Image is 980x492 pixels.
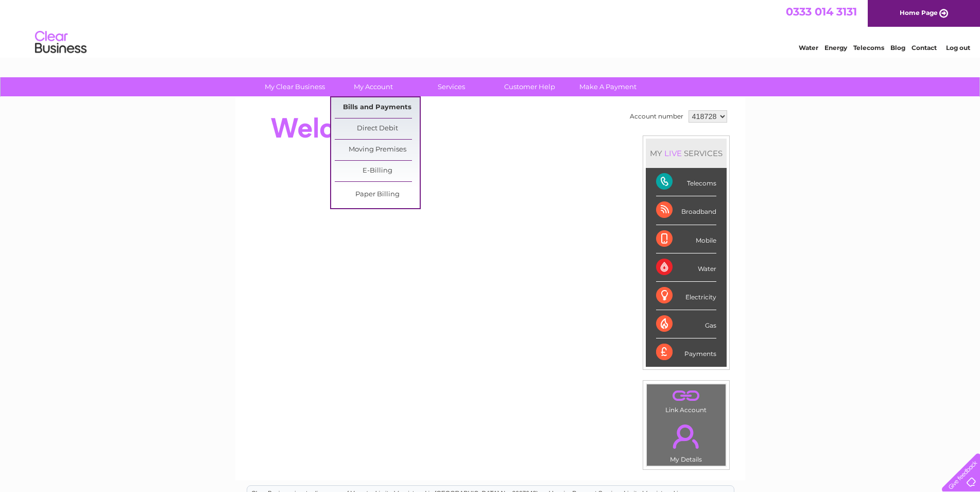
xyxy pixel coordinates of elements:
[649,387,723,405] a: .
[646,384,726,416] td: Link Account
[786,5,857,18] a: 0333 014 3131
[656,253,716,282] div: Water
[409,77,494,96] a: Services
[656,282,716,310] div: Electricity
[646,416,726,466] td: My Details
[824,44,847,52] a: Energy
[627,108,686,125] td: Account number
[912,44,937,52] a: Contact
[335,140,420,160] a: Moving Premises
[656,168,716,196] div: Telecoms
[335,184,420,205] a: Paper Billing
[662,148,684,158] div: LIVE
[656,196,716,225] div: Broadband
[565,77,650,96] a: Make A Payment
[799,44,818,52] a: Water
[35,27,87,58] img: logo.png
[853,44,884,52] a: Telecoms
[335,97,420,118] a: Bills and Payments
[247,6,734,50] div: Clear Business is a trading name of Verastar Limited (registered in [GEOGRAPHIC_DATA] No. 3667643...
[335,118,420,139] a: Direct Debit
[252,77,337,96] a: My Clear Business
[487,77,572,96] a: Customer Help
[656,225,716,253] div: Mobile
[335,161,420,181] a: E-Billing
[331,77,416,96] a: My Account
[656,338,716,366] div: Payments
[649,418,723,454] a: .
[646,139,727,168] div: MY SERVICES
[890,44,905,52] a: Blog
[946,44,970,52] a: Log out
[656,310,716,338] div: Gas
